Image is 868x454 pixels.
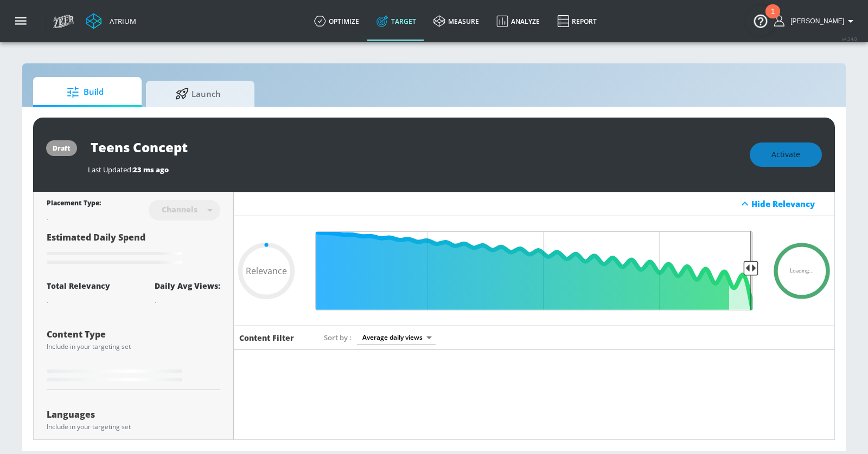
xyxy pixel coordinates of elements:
div: Atrium [105,16,136,26]
div: draft [53,144,71,153]
a: Target [368,2,425,41]
div: Daily Avg Views: [155,281,220,291]
div: Estimated Daily Spend [47,231,220,268]
span: v 4.24.0 [842,36,857,42]
span: 23 ms ago [133,165,169,174]
div: Hide Relevancy [234,192,834,216]
span: Loading... [790,268,814,274]
div: Channels [156,205,203,214]
span: Launch [157,81,239,107]
div: 1 [771,11,775,25]
div: Total Relevancy [47,281,110,291]
a: Analyze [488,2,548,41]
div: Include in your targeting set [47,424,220,430]
div: Languages [47,410,220,419]
span: Sort by [324,333,352,342]
div: Last Updated: [88,165,739,174]
span: login as: casey.cohen@zefr.com [786,17,844,25]
div: Average daily views [357,330,436,345]
span: Estimated Daily Spend [47,231,145,243]
div: Include in your targeting set [47,343,220,350]
div: Hide Relevancy [751,198,828,209]
a: measure [425,2,488,41]
a: Atrium [86,13,136,29]
button: [PERSON_NAME] [774,15,857,28]
a: Report [548,2,605,41]
div: Placement Type: [47,198,101,210]
span: Relevance [246,267,287,275]
span: Build [44,79,126,105]
div: Content Type [47,330,220,339]
input: Final Threshold [310,231,758,310]
a: optimize [305,2,368,41]
button: Open Resource Center, 1 new notification [745,5,776,36]
h6: Content Filter [239,333,294,343]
